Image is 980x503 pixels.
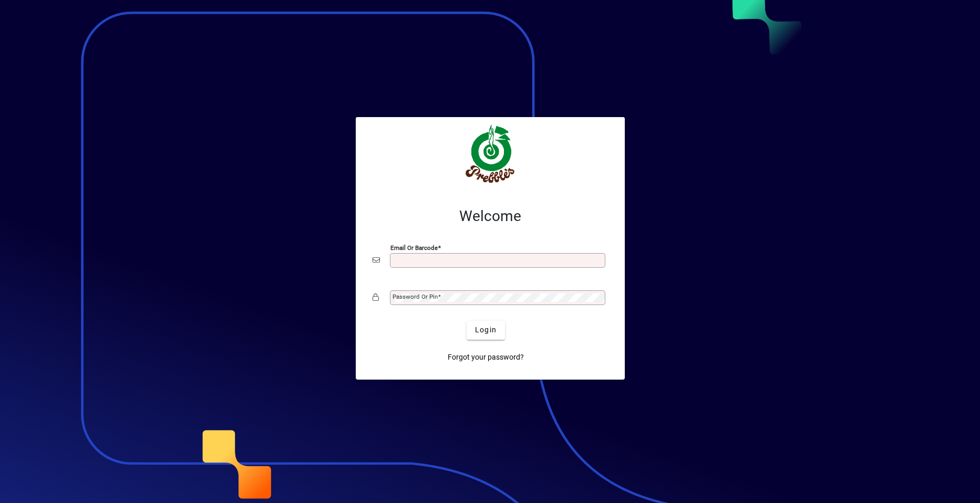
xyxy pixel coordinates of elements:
[373,207,608,225] h2: Welcome
[390,244,438,251] mat-label: Email or Barcode
[475,324,497,336] span: Login
[448,352,524,363] span: Forgot your password?
[467,321,505,340] button: Login
[443,348,528,367] a: Forgot your password?
[393,293,438,300] mat-label: Password or Pin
